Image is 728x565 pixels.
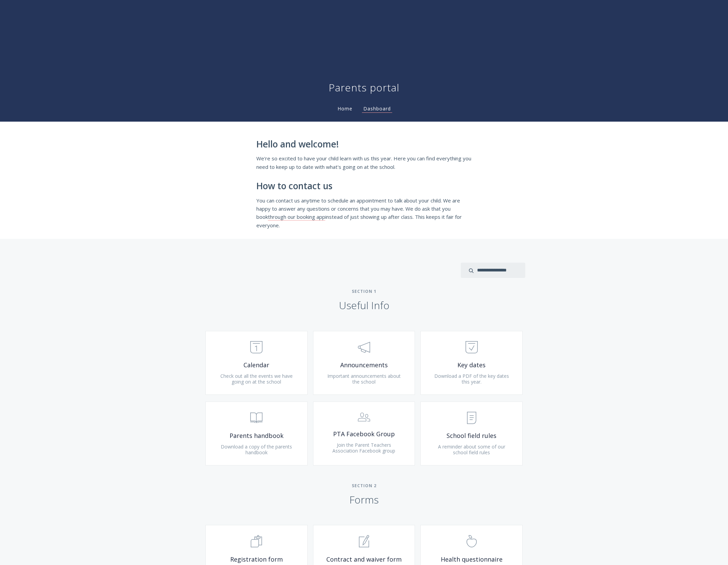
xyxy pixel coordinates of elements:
span: Registration form [216,555,297,563]
span: Important announcements about the school [327,373,401,385]
span: Announcements [324,361,405,369]
a: Dashboard [362,105,392,113]
a: Announcements Important announcements about the school [313,331,415,395]
span: Health questionnaire [431,555,512,563]
span: Calendar [216,361,297,369]
span: A reminder about some of our school field rules [438,443,505,456]
span: Contract and waiver form [324,555,405,563]
p: You can contact us anytime to schedule an appointment to talk about your child. We are happy to a... [256,196,472,230]
span: PTA Facebook Group [324,430,405,438]
h2: Hello and welcome! [256,139,472,149]
a: Home [336,105,354,112]
input: search input [461,263,525,278]
h1: Parents portal [329,81,399,94]
p: We're so excited to have your child learn with us this year. Here you can find everything you nee... [256,154,472,171]
span: School field rules [431,432,512,440]
a: PTA Facebook Group Join the Parent Teachers Association Facebook group [313,402,415,465]
a: through our booking app [268,213,325,220]
span: Parents handbook [216,432,297,440]
span: Download a copy of the parents handbook [221,443,292,456]
span: Download a PDF of the key dates this year. [434,373,509,385]
span: Check out all the events we have going on at the school [220,373,293,385]
a: Parents handbook Download a copy of the parents handbook [205,402,308,465]
span: Join the Parent Teachers Association Facebook group [332,442,395,454]
a: Calendar Check out all the events we have going on at the school [205,331,308,395]
a: School field rules A reminder about some of our school field rules [420,402,523,465]
span: Key dates [431,361,512,369]
h2: How to contact us [256,181,472,191]
a: Key dates Download a PDF of the key dates this year. [420,331,523,395]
